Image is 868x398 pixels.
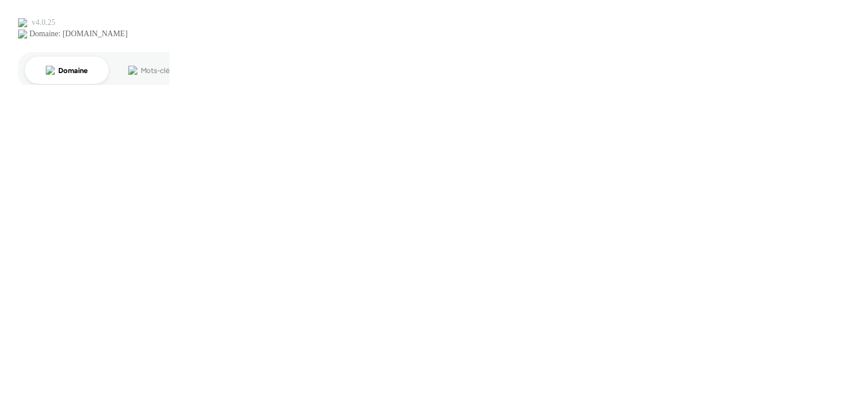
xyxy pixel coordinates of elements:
div: Domaine: [DOMAIN_NAME] [29,29,128,38]
img: website_grey.svg [18,29,27,38]
div: v 4.0.25 [32,18,55,27]
div: Domaine [58,67,87,74]
img: tab_keywords_by_traffic_grey.svg [128,66,137,75]
div: Mots-clés [141,67,173,74]
img: logo_orange.svg [18,18,27,27]
img: tab_domain_overview_orange.svg [46,66,55,75]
